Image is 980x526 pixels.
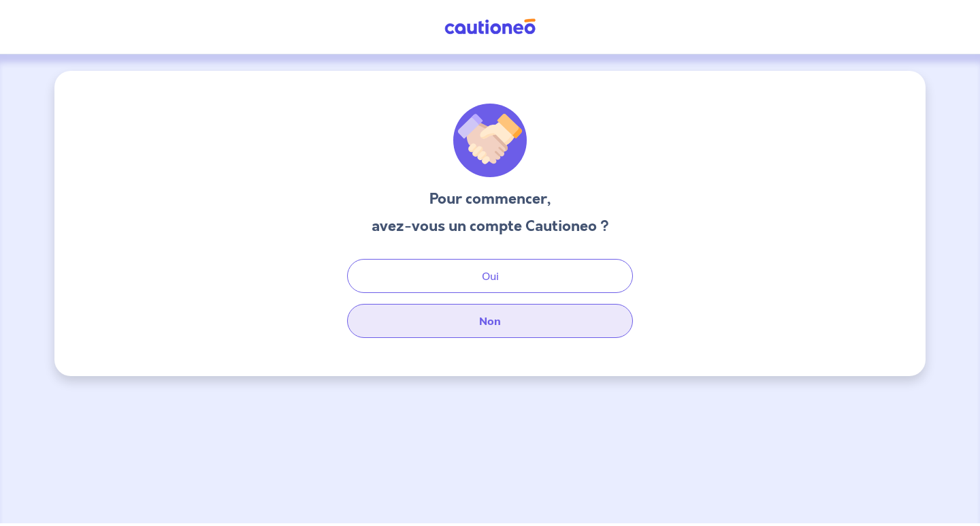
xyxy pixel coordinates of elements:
[347,304,633,338] button: Non
[347,259,633,293] button: Oui
[372,188,609,210] h3: Pour commencer,
[453,104,527,177] img: illu_welcome.svg
[372,215,609,237] h3: avez-vous un compte Cautioneo ?
[439,18,541,35] img: Cautioneo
